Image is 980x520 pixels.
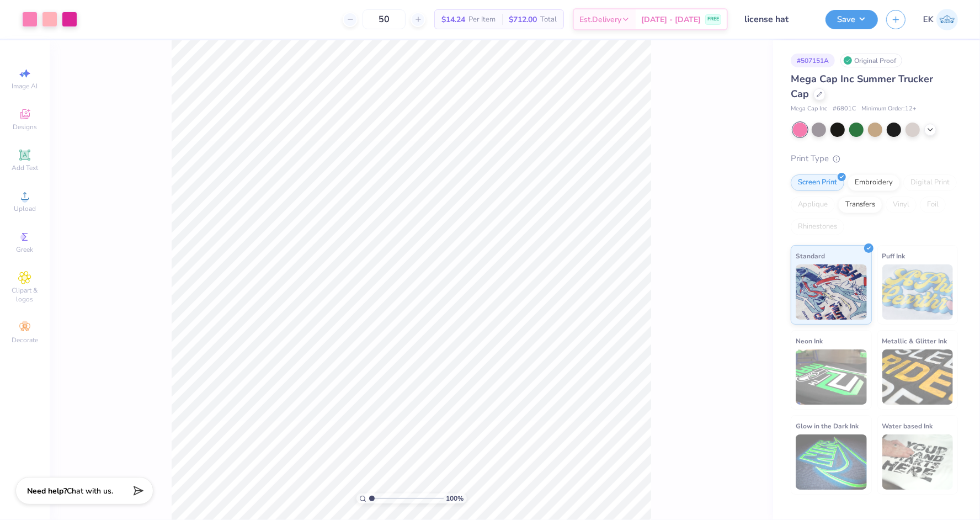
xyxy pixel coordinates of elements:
[509,14,537,25] span: $712.00
[12,163,38,172] span: Add Text
[791,104,827,114] span: Mega Cap Inc
[27,486,67,496] strong: Need help?
[838,197,882,213] div: Transfers
[468,14,496,25] span: Per Item
[791,219,844,235] div: Rhinestones
[882,250,906,262] span: Puff Ink
[796,250,825,262] span: Standard
[791,72,933,100] span: Mega Cap Inc Summer Trucker Cap
[6,286,44,304] span: Clipart & logos
[13,123,37,131] span: Designs
[936,9,958,30] img: Emily Klevan
[920,197,946,213] div: Foil
[67,486,113,496] span: Chat with us.
[736,8,817,30] input: Untitled Design
[641,14,701,25] span: [DATE] - [DATE]
[441,14,465,25] span: $14.24
[14,204,36,213] span: Upload
[882,264,954,320] img: Puff Ink
[903,174,957,191] div: Digital Print
[833,104,856,114] span: # 6801C
[825,10,878,29] button: Save
[796,420,859,432] span: Glow in the Dark Ink
[840,54,902,67] div: Original Proof
[923,13,934,26] span: EK
[791,54,835,67] div: # 507151A
[540,14,557,25] span: Total
[12,82,38,91] span: Image AI
[848,174,900,191] div: Embroidery
[796,349,867,405] img: Neon Ink
[861,104,917,114] span: Minimum Order: 12 +
[796,335,823,347] span: Neon Ink
[886,197,917,213] div: Vinyl
[791,152,958,165] div: Print Type
[707,15,719,23] span: FREE
[882,349,954,405] img: Metallic & Glitter Ink
[17,245,34,254] span: Greek
[882,434,954,490] img: Water based Ink
[882,335,947,347] span: Metallic & Glitter Ink
[579,14,621,25] span: Est. Delivery
[882,420,933,432] span: Water based Ink
[363,9,406,29] input: – –
[796,264,867,320] img: Standard
[446,494,464,503] span: 100 %
[923,9,958,30] a: EK
[796,434,867,490] img: Glow in the Dark Ink
[791,197,835,213] div: Applique
[791,174,844,191] div: Screen Print
[12,336,38,344] span: Decorate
